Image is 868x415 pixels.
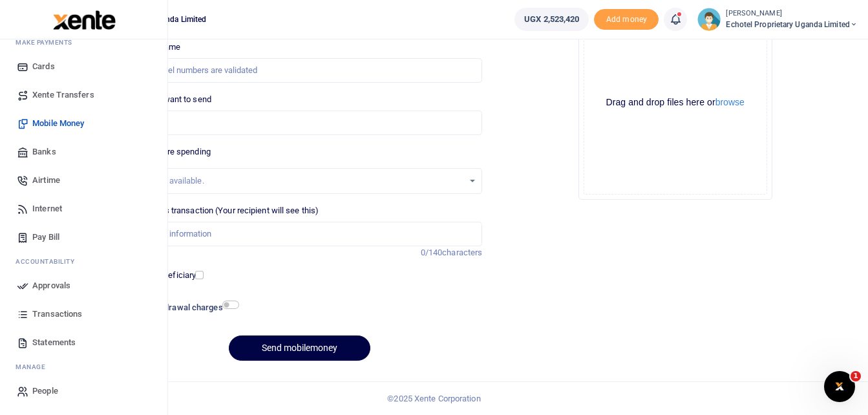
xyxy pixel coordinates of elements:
[32,231,59,244] span: Pay Bill
[524,13,579,26] span: UGX 2,523,420
[32,308,82,321] span: Transactions
[32,336,76,349] span: Statements
[584,96,767,109] div: Drag and drop files here or
[32,385,58,398] span: People
[697,8,858,31] a: profile-user [PERSON_NAME] Echotel Proprietary Uganda Limited
[578,6,772,200] div: File Uploader
[229,335,370,361] button: Send mobilemoney
[10,52,157,81] a: Cards
[22,362,46,372] span: anage
[32,279,70,292] span: Approvals
[726,8,858,19] small: [PERSON_NAME]
[32,60,55,73] span: Cards
[824,371,855,402] iframe: Intercom live chat
[22,37,72,47] span: ake Payments
[32,145,56,158] span: Banks
[53,10,116,30] img: logo-large
[10,81,157,109] a: Xente Transfers
[32,202,62,215] span: Internet
[118,58,483,83] input: MTN & Airtel numbers are validated
[10,251,157,271] li: Ac
[10,195,157,223] a: Internet
[52,14,116,24] a: logo-small logo-large logo-large
[594,14,659,23] a: Add money
[118,204,319,217] label: Memo for this transaction (Your recipient will see this)
[10,109,157,138] a: Mobile Money
[514,8,589,31] a: UGX 2,523,420
[118,111,483,135] input: UGX
[715,98,745,107] button: browse
[10,138,157,166] a: Banks
[10,377,157,405] a: People
[32,117,84,130] span: Mobile Money
[10,328,157,357] a: Statements
[421,248,443,257] span: 0/140
[127,175,464,187] div: No options available.
[10,223,157,251] a: Pay Bill
[32,174,60,187] span: Airtime
[25,257,74,266] span: countability
[697,8,721,31] img: profile-user
[726,19,858,30] span: Echotel Proprietary Uganda Limited
[10,32,157,52] li: M
[10,271,157,300] a: Approvals
[442,248,482,257] span: characters
[119,303,233,313] h6: Include withdrawal charges
[509,8,594,31] li: Wallet ballance
[851,371,861,381] span: 1
[594,9,659,30] span: Add money
[10,166,157,195] a: Airtime
[594,9,659,30] li: Toup your wallet
[118,222,483,246] input: Enter extra information
[32,89,94,101] span: Xente Transfers
[10,357,157,377] li: M
[10,300,157,328] a: Transactions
